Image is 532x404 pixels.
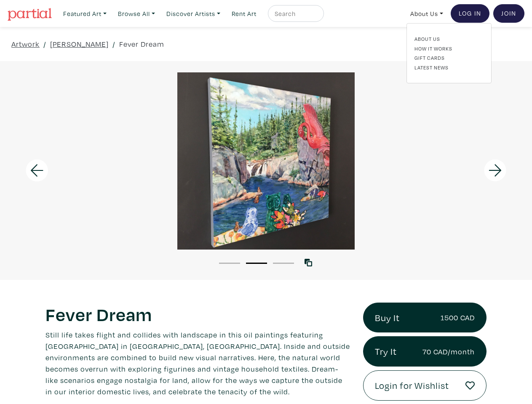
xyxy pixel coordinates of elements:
a: About Us [414,35,484,43]
h1: Fever Dream [45,303,350,325]
p: Still life takes flight and collides with landscape in this oil paintings featuring [GEOGRAPHIC_D... [45,329,350,397]
button: 3 of 3 [273,263,294,264]
a: Gift Cards [414,54,484,61]
div: Featured Art [406,23,492,83]
a: Login for Wishlist [363,370,487,401]
small: 1500 CAD [441,312,475,323]
a: Discover Artists [163,5,224,22]
small: 70 CAD/month [422,346,475,357]
a: About Us [406,5,447,22]
a: Log In [451,4,489,23]
a: Join [493,4,524,23]
a: Buy It1500 CAD [363,303,487,333]
span: / [43,38,46,50]
button: 1 of 3 [219,263,240,264]
a: How It Works [414,45,484,52]
input: Search [274,8,316,19]
a: Rent Art [228,5,260,22]
button: 2 of 3 [246,263,267,264]
a: Featured Art [59,5,110,22]
a: [PERSON_NAME] [50,38,109,50]
a: Artwork [11,38,40,50]
a: Fever Dream [119,38,164,50]
a: Latest News [414,64,484,71]
a: Browse All [114,5,159,22]
span: / [112,38,115,50]
a: Try It70 CAD/month [363,336,487,367]
span: Login for Wishlist [375,378,449,393]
